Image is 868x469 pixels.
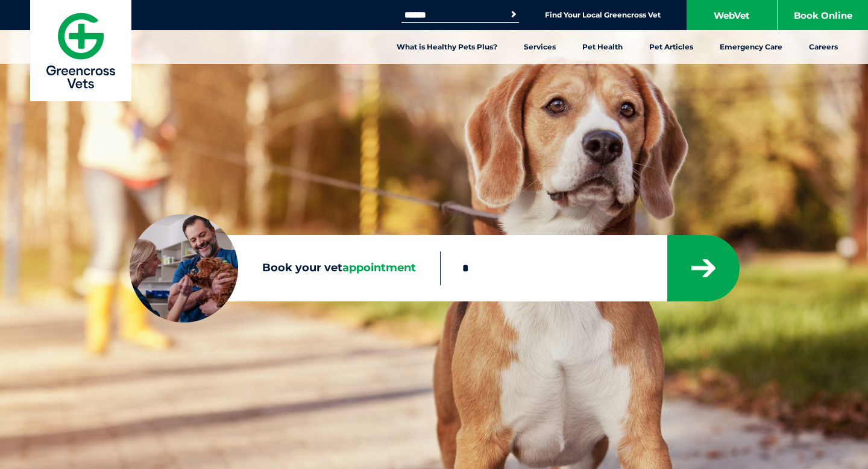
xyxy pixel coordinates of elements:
span: appointment [342,261,416,274]
a: Careers [796,30,851,64]
a: Pet Articles [636,30,706,64]
a: Services [511,30,569,64]
label: Book your vet [130,259,440,277]
a: Pet Health [569,30,636,64]
a: What is Healthy Pets Plus? [383,30,511,64]
a: Find Your Local Greencross Vet [545,10,661,20]
button: Search [508,8,520,20]
a: Emergency Care [706,30,796,64]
